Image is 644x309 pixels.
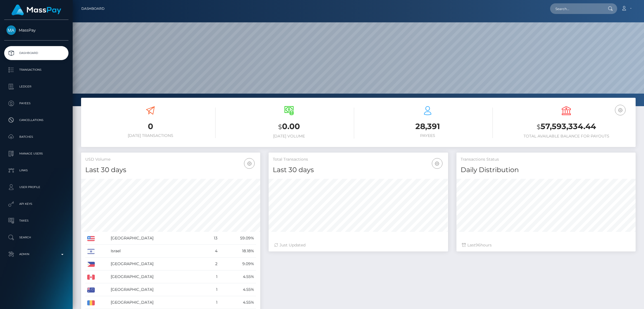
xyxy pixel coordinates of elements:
[109,258,204,270] td: [GEOGRAPHIC_DATA]
[6,200,66,208] p: API Keys
[109,232,204,245] td: [GEOGRAPHIC_DATA]
[85,133,216,138] h6: [DATE] Transactions
[204,245,219,258] td: 4
[6,99,66,108] p: Payees
[219,270,256,283] td: 4.55%
[109,245,204,258] td: Israel
[204,270,219,283] td: 1
[537,123,541,131] small: $
[4,163,68,177] a: Links
[219,245,256,258] td: 18.18%
[87,275,95,280] img: CA.png
[6,233,66,242] p: Search
[461,165,631,175] h4: Daily Distribution
[273,157,444,162] h5: Total Transactions
[219,232,256,245] td: 59.09%
[4,63,68,77] a: Transactions
[4,80,68,94] a: Ledger
[501,121,631,132] h3: 57,593,334.44
[219,296,256,309] td: 4.55%
[224,121,354,132] h3: 0.00
[6,166,66,175] p: Links
[6,25,16,35] img: MassPay
[6,149,66,158] p: Manage Users
[4,230,68,244] a: Search
[4,214,68,228] a: Taxes
[461,157,631,162] h5: Transactions Status
[219,283,256,296] td: 4.55%
[85,165,256,175] h4: Last 30 days
[6,133,66,141] p: Batches
[4,247,68,261] a: Admin
[363,121,493,132] h3: 28,391
[204,258,219,270] td: 2
[4,130,68,144] a: Batches
[274,242,442,248] div: Just Updated
[4,180,68,194] a: User Profile
[4,28,68,33] span: MassPay
[109,283,204,296] td: [GEOGRAPHIC_DATA]
[6,49,66,57] p: Dashboard
[109,296,204,309] td: [GEOGRAPHIC_DATA]
[4,113,68,127] a: Cancellations
[462,242,630,248] div: Last hours
[273,165,444,175] h4: Last 30 days
[4,147,68,161] a: Manage Users
[109,270,204,283] td: [GEOGRAPHIC_DATA]
[6,183,66,191] p: User Profile
[501,134,631,139] h6: Total Available Balance for Payouts
[219,258,256,270] td: 9.09%
[475,243,480,248] span: 96
[278,123,282,131] small: $
[11,4,61,15] img: MassPay Logo
[4,197,68,211] a: API Keys
[87,249,95,254] img: IL.png
[81,3,105,15] a: Dashboard
[87,262,95,267] img: PH.png
[87,287,95,293] img: AU.png
[87,236,95,241] img: US.png
[4,96,68,110] a: Payees
[363,133,493,138] h6: Payees
[85,157,256,162] h5: USD Volume
[204,232,219,245] td: 13
[6,66,66,74] p: Transactions
[204,296,219,309] td: 1
[204,283,219,296] td: 1
[6,116,66,124] p: Cancellations
[87,300,95,305] img: RO.png
[85,121,216,132] h3: 0
[4,46,68,60] a: Dashboard
[550,3,603,14] input: Search...
[6,217,66,225] p: Taxes
[6,250,66,258] p: Admin
[224,134,354,139] h6: [DATE] Volume
[6,82,66,91] p: Ledger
